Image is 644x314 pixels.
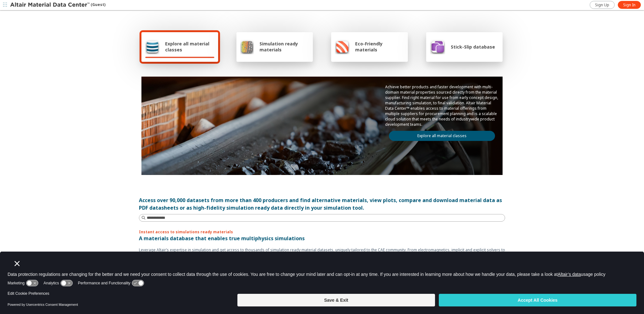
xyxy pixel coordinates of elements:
[451,44,495,50] span: Stick-Slip database
[355,41,404,53] span: Eco-Friendly materials
[139,196,505,212] div: Access over 90,000 datasets from more than 400 producers and find alternative materials, view plo...
[10,2,105,8] div: (Guest)
[10,2,91,8] img: Altair Material Data Center
[139,229,505,235] p: Instant access to simulations ready materials
[145,39,159,54] img: Explore all material classes
[430,39,445,54] img: Stick-Slip database
[623,3,635,8] span: Sign In
[259,41,309,53] span: Simulation ready materials
[618,1,641,9] a: Sign In
[139,247,505,258] p: Leverage Altair’s expertise in simulation and get access to thousands of simulation ready materia...
[389,131,495,141] a: Explore all material classes
[385,84,499,127] p: Achieve better products and faster development with multi-domain material properties sourced dire...
[595,3,609,8] span: Sign Up
[590,1,615,9] a: Sign Up
[165,41,214,53] span: Explore all material classes
[335,39,349,54] img: Eco-Friendly materials
[139,235,505,242] p: A materials database that enables true multiphysics simulations
[240,39,254,54] img: Simulation ready materials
